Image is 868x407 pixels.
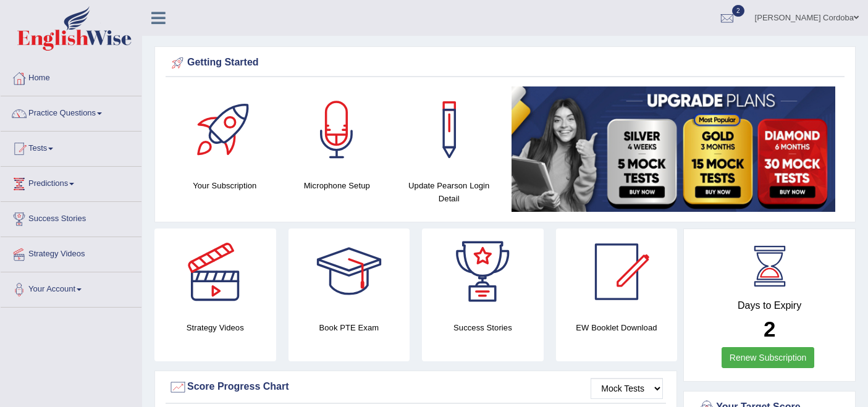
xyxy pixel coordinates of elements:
[722,347,815,368] a: Renew Subscription
[1,167,141,198] a: Predictions
[169,54,841,72] div: Getting Started
[556,321,678,334] h4: EW Booklet Download
[1,272,141,303] a: Your Account
[287,179,387,192] h4: Microphone Setup
[1,132,141,162] a: Tests
[732,5,744,17] span: 2
[512,86,836,212] img: small5.jpg
[175,179,275,192] h4: Your Subscription
[1,237,141,268] a: Strategy Videos
[399,179,499,205] h4: Update Pearson Login Detail
[422,321,544,334] h4: Success Stories
[1,61,141,92] a: Home
[1,202,141,233] a: Success Stories
[697,300,841,311] h4: Days to Expiry
[764,317,775,341] b: 2
[1,96,141,127] a: Practice Questions
[154,321,276,334] h4: Strategy Videos
[289,321,410,334] h4: Book PTE Exam
[169,378,663,397] div: Score Progress Chart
